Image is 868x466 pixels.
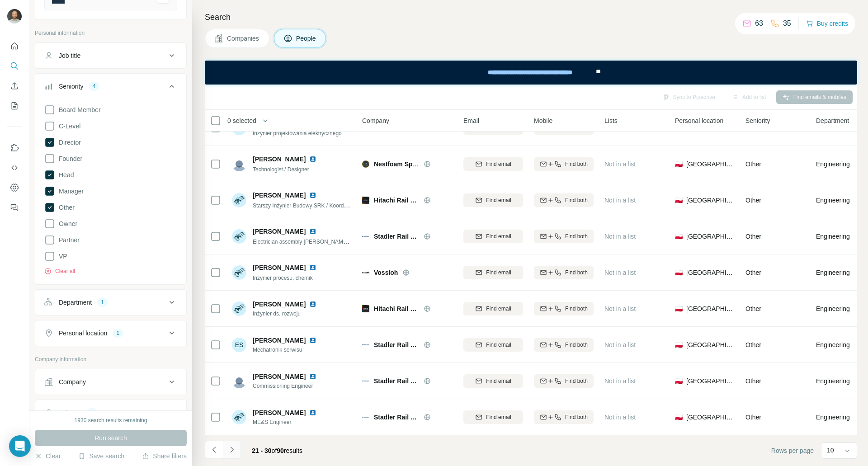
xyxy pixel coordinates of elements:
div: 4 [89,82,99,90]
span: Engineering [816,160,850,169]
button: Find both [534,374,594,388]
span: results [252,447,302,454]
span: People [296,34,317,43]
span: VP [55,252,67,261]
button: Use Surfe API [7,160,22,176]
p: 63 [755,18,763,29]
img: Avatar [232,229,246,244]
span: Stadler Rail AG [374,232,419,241]
button: Find email [463,302,523,315]
img: LinkedIn logo [309,192,316,199]
span: Other [745,305,761,312]
span: [GEOGRAPHIC_DATA] [686,160,735,169]
span: Not in a list [604,269,636,276]
span: Find both [565,341,588,349]
button: My lists [7,98,22,114]
span: Not in a list [604,341,636,348]
img: Avatar [232,157,246,171]
span: 90 [277,447,284,454]
span: Engineering [816,304,850,313]
span: Find email [486,341,511,349]
span: [PERSON_NAME] [253,263,306,272]
span: Lists [604,116,618,125]
span: Not in a list [604,197,636,204]
span: Vossloh [374,268,398,277]
p: Company information [35,355,187,363]
span: Stadler Rail AG [374,340,419,349]
img: Avatar [232,265,246,280]
img: Avatar [232,410,246,424]
span: Electrician assembly [PERSON_NAME] US [253,238,357,245]
span: Board Member [55,105,101,114]
button: Enrich CSV [7,78,22,94]
button: Find both [534,266,594,279]
img: Avatar [232,193,246,207]
div: 1930 search results remaining [75,416,147,424]
span: Hitachi Rail STS [374,196,419,205]
span: Find both [565,196,588,204]
button: Save search [78,452,124,461]
span: Inżynier procesu, chemik [253,275,313,281]
img: Logo of Nestfoam Sp z o.o. Sp k [362,160,369,168]
span: [GEOGRAPHIC_DATA] [686,340,735,349]
span: [GEOGRAPHIC_DATA] [686,232,735,241]
span: [PERSON_NAME] [253,408,306,417]
button: Feedback [7,199,22,216]
button: Industry1 [35,402,186,427]
span: Find email [486,268,511,277]
img: Avatar [232,374,246,388]
button: Department1 [35,292,186,313]
button: Share filters [142,452,187,461]
span: Other [745,341,761,348]
div: Industry [59,408,81,417]
span: Companies [227,34,260,43]
span: Mobile [534,116,552,125]
span: Not in a list [604,160,636,168]
button: Personal location1 [35,322,186,344]
span: [PERSON_NAME] [253,191,306,200]
img: Logo of Vossloh [362,269,369,276]
span: [PERSON_NAME] [253,155,306,164]
div: 1 [97,298,108,306]
span: Other [745,197,761,204]
button: Clear all [44,267,75,275]
span: Email [463,116,479,125]
span: Not in a list [604,305,636,312]
span: Company [362,116,389,125]
img: LinkedIn logo [309,264,316,271]
img: Logo of Hitachi Rail STS [362,305,369,312]
img: LinkedIn logo [309,337,316,344]
button: Search [7,58,22,74]
button: Find both [534,410,594,424]
span: [PERSON_NAME] [253,227,306,236]
span: Hitachi Rail STS [374,304,419,313]
button: Find email [463,374,523,388]
span: 21 - 30 [252,447,272,454]
img: LinkedIn logo [309,155,316,163]
button: Navigate to next page [223,441,241,459]
button: Find email [463,157,523,171]
span: [GEOGRAPHIC_DATA] [686,268,735,277]
button: Quick start [7,38,22,54]
span: Rows per page [771,446,814,455]
span: Find email [486,160,511,168]
img: Logo of Hitachi Rail STS [362,197,369,204]
img: LinkedIn logo [309,301,316,308]
iframe: Banner [205,61,857,85]
span: Personal location [675,116,723,125]
span: Find email [486,196,511,204]
div: Seniority [59,82,83,91]
span: Other [745,414,761,421]
img: Avatar [232,301,246,316]
div: ES [232,338,246,352]
span: 🇵🇱 [675,413,683,422]
span: 0 selected [227,116,256,125]
span: Seniority [745,116,770,125]
span: Find email [486,232,511,240]
span: Not in a list [604,233,636,240]
span: Find email [486,413,511,421]
span: C-Level [55,122,80,131]
button: Find both [534,193,594,207]
div: Department [59,298,92,307]
span: Other [745,233,761,240]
